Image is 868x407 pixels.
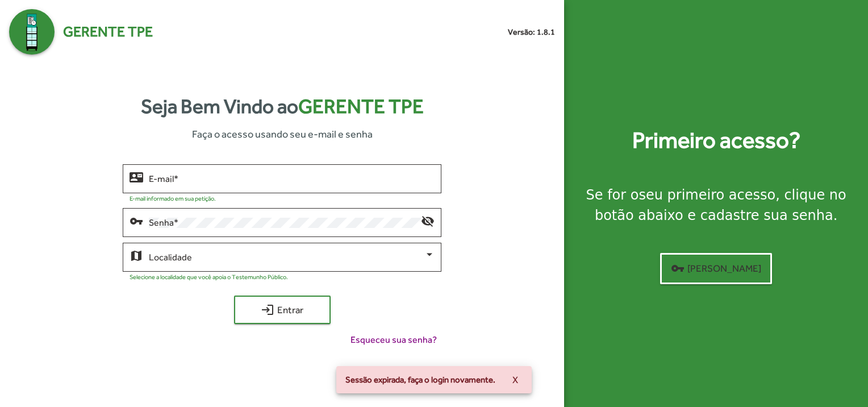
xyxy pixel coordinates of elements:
[261,303,274,317] mat-icon: login
[639,187,775,203] strong: seu primeiro acesso
[130,214,143,227] mat-icon: vpn_key
[345,374,495,385] span: Sessão expirada, faça o login novamente.
[578,185,854,226] div: Se for o , clique no botão abaixo e cadastre sua senha.
[298,95,424,118] span: Gerente TPE
[508,26,555,38] small: Versão: 1.8.1
[141,92,424,122] strong: Seja Bem Vindo ao
[660,253,772,284] button: [PERSON_NAME]
[63,21,153,43] span: Gerente TPE
[130,195,216,202] mat-hint: E-mail informado em sua petição.
[671,258,761,279] span: [PERSON_NAME]
[671,261,685,275] mat-icon: vpn_key
[632,123,800,157] strong: Primeiro acesso?
[130,170,143,184] mat-icon: contact_mail
[192,126,373,142] span: Faça o acesso usando seu e-mail e senha
[130,248,143,262] mat-icon: map
[234,296,331,324] button: Entrar
[421,214,435,227] mat-icon: visibility_off
[9,9,55,55] img: Logo Gerente
[503,369,527,390] button: X
[244,300,320,320] span: Entrar
[350,333,437,347] span: Esqueceu sua senha?
[130,273,288,280] mat-hint: Selecione a localidade que você apoia o Testemunho Público.
[512,369,518,390] span: X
